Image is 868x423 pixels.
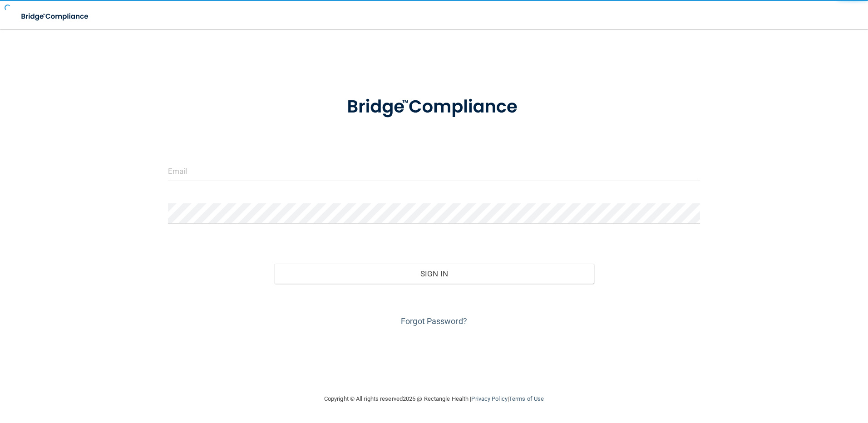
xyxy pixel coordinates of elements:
img: bridge_compliance_login_screen.278c3ca4.svg [328,84,540,131]
a: Forgot Password? [401,316,467,326]
a: Privacy Policy [471,395,507,402]
a: Terms of Use [509,395,544,402]
button: Sign In [274,264,594,284]
input: Email [168,161,700,181]
img: bridge_compliance_login_screen.278c3ca4.svg [14,7,97,26]
div: Copyright © All rights reserved 2025 @ Rectangle Health | | [268,384,600,413]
